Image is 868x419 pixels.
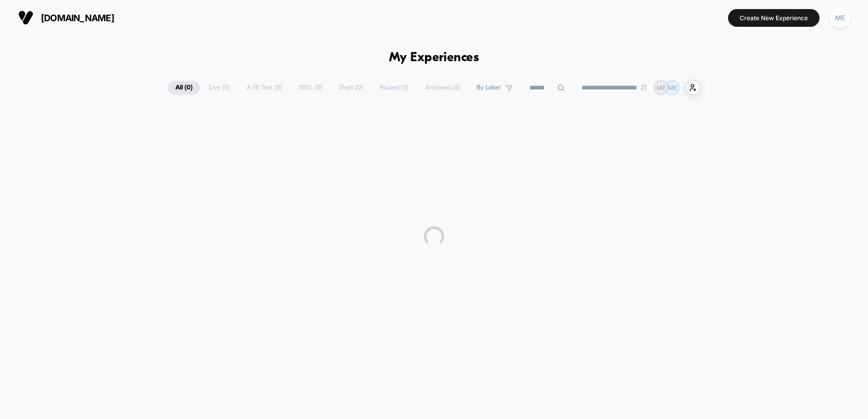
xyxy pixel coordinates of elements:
p: ME [668,84,677,91]
span: [DOMAIN_NAME] [41,13,114,23]
h1: My Experiences [389,51,479,65]
span: All ( 0 ) [168,81,200,95]
button: ME [827,8,853,28]
span: By Label [476,84,501,91]
img: end [641,84,647,90]
div: ME [830,8,850,28]
img: Visually logo [18,10,33,25]
p: ME [657,84,666,91]
button: [DOMAIN_NAME] [15,10,117,26]
button: Create New Experience [728,9,819,27]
